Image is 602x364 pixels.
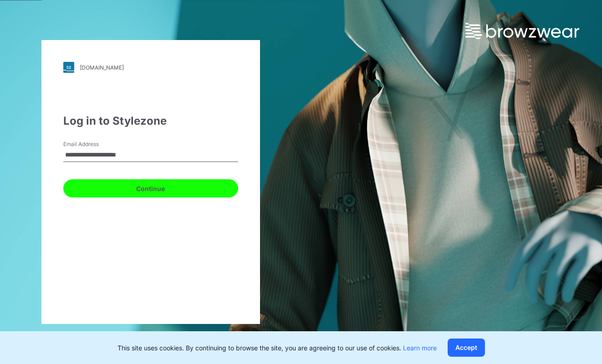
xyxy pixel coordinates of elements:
[63,62,238,73] a: [DOMAIN_NAME]
[403,344,437,352] a: Learn more
[80,64,124,71] div: [DOMAIN_NAME]
[465,23,579,39] img: browzwear-logo.e42bd6dac1945053ebaf764b6aa21510.svg
[63,179,238,197] button: Continue
[448,339,485,357] button: Accept
[63,140,127,148] label: Email Address
[117,343,437,353] p: This site uses cookies. By continuing to browse the site, you are agreeing to our use of cookies.
[63,62,74,73] img: stylezone-logo.562084cfcfab977791bfbf7441f1a819.svg
[63,113,238,129] div: Log in to Stylezone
